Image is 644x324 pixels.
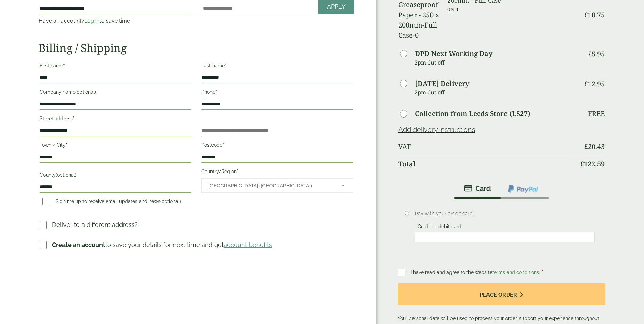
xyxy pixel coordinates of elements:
[39,17,192,25] p: Have an account? to save time
[52,241,105,248] strong: Create an account
[415,57,576,68] p: 2pm Cut off
[224,241,272,248] a: account benefits
[75,89,96,95] span: (optional)
[40,199,184,206] label: Sign me up to receive email updates and news
[415,224,464,231] label: Credit or debit card
[542,270,544,275] abbr: required
[464,184,491,193] img: stripe.png
[588,49,605,58] bdi: 5.95
[40,114,191,125] label: Street address
[415,110,530,117] label: Collection from Leeds Store (LS27)
[73,116,74,121] abbr: required
[415,50,492,57] label: DPD Next Working Day
[415,80,469,87] label: [DATE] Delivery
[56,172,76,178] span: (optional)
[52,240,272,249] p: to save your details for next time and get
[398,126,475,134] a: Add delivery instructions
[398,139,576,155] th: VAT
[63,63,65,68] abbr: required
[584,79,605,88] bdi: 12.95
[208,179,332,193] span: United Kingdom (UK)
[225,63,226,68] abbr: required
[201,178,353,193] span: Country/Region
[40,170,191,182] label: County
[40,140,191,152] label: Town / City
[66,142,67,148] abbr: required
[415,210,595,217] p: Pay with your credit card.
[201,61,353,72] label: Last name
[398,156,576,172] th: Total
[417,234,593,240] iframe: Secure card payment input frame
[415,87,576,97] p: 2pm Cut off
[215,89,217,95] abbr: required
[584,142,605,151] bdi: 20.43
[507,184,539,193] img: ppcp-gateway.png
[201,87,353,99] label: Phone
[580,159,605,168] bdi: 122.59
[398,283,606,305] button: Place order
[160,199,181,204] span: (optional)
[222,142,224,148] abbr: required
[584,79,588,88] span: £
[588,110,605,118] p: Free
[42,198,50,205] input: Sign me up to receive email updates and news(optional)
[584,10,588,19] span: £
[327,3,346,11] span: Apply
[447,7,459,12] small: Qty: 1
[52,220,138,229] p: Deliver to a different address?
[40,87,191,99] label: Company name
[84,18,99,24] a: Log in
[411,270,540,275] span: I have read and agree to the website
[237,169,238,174] abbr: required
[40,61,191,72] label: First name
[201,140,353,152] label: Postcode
[201,167,353,178] label: Country/Region
[580,159,584,168] span: £
[584,142,588,151] span: £
[584,10,605,19] bdi: 10.75
[39,41,354,54] h2: Billing / Shipping
[492,270,539,275] a: terms and conditions
[588,49,592,58] span: £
